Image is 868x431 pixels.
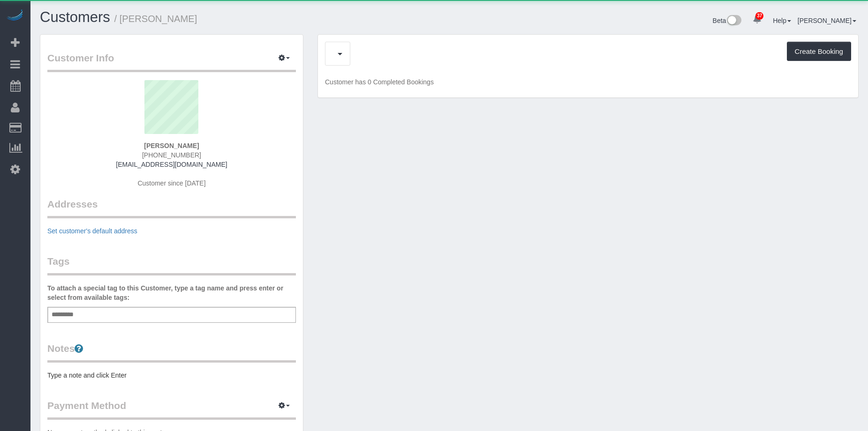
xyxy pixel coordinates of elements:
small: / [PERSON_NAME] [114,14,197,24]
img: New interface [726,15,741,27]
legend: Notes [47,342,296,363]
a: Beta [713,17,742,24]
legend: Customer Info [47,51,296,72]
span: 37 [755,12,763,20]
legend: Tags [47,254,296,275]
strong: [PERSON_NAME] [144,142,199,149]
a: [PERSON_NAME] [798,17,856,24]
img: Automaid Logo [6,9,24,22]
button: Create Booking [787,42,851,61]
span: [PHONE_NUMBER] [142,151,201,159]
pre: Type a note and click Enter [47,371,296,380]
a: Set customer's default address [47,227,137,235]
label: To attach a special tag to this Customer, type a tag name and press enter or select from availabl... [47,283,296,302]
a: Customers [40,9,110,25]
span: Customer since [DATE] [137,179,205,187]
a: [EMAIL_ADDRESS][DOMAIN_NAME] [116,161,227,168]
a: Help [773,17,791,24]
a: 37 [748,9,766,30]
legend: Payment Method [47,399,296,420]
p: Customer has 0 Completed Bookings [325,77,851,87]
